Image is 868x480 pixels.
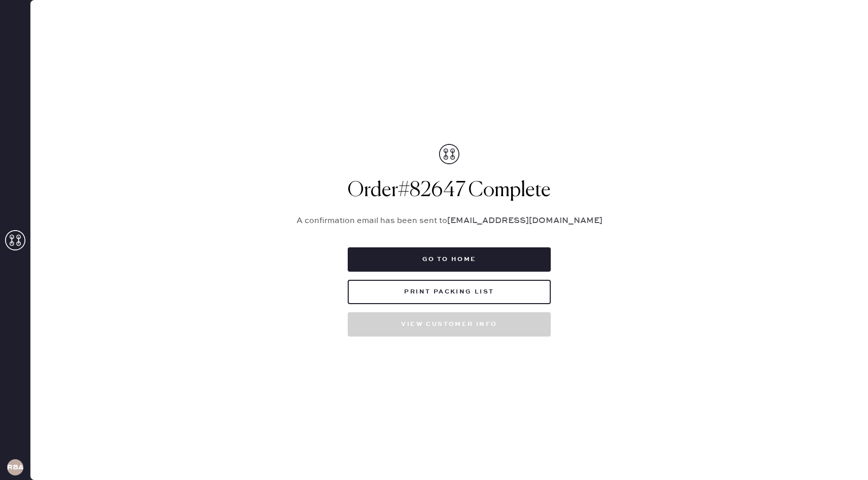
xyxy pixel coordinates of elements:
strong: [EMAIL_ADDRESS][DOMAIN_NAME] [447,216,603,226]
button: View customer info [348,312,551,337]
button: Print Packing List [348,280,551,304]
h1: Order # 82647 Complete [284,178,614,203]
button: Go to home [348,247,551,272]
p: A confirmation email has been sent to [284,215,614,227]
iframe: Front Chat [820,434,863,478]
h3: RBA [7,464,23,471]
